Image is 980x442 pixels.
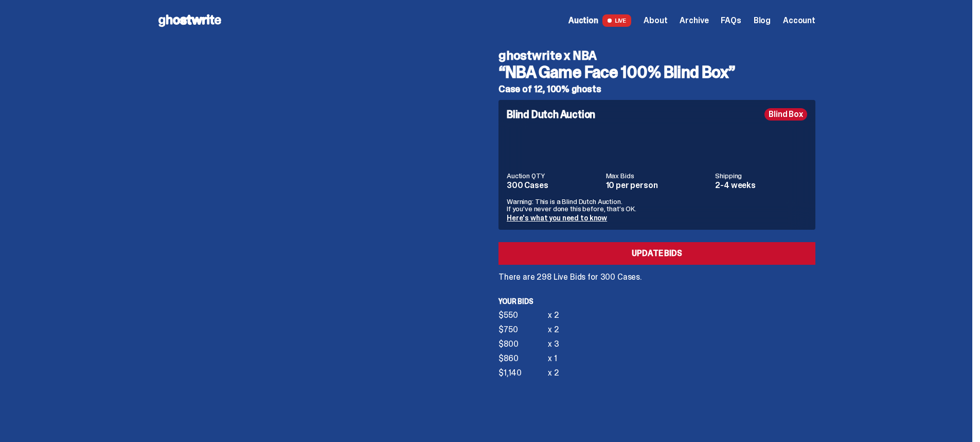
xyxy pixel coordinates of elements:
[568,16,598,25] span: Auction
[721,16,741,25] a: FAQs
[548,340,559,348] div: x 3
[606,181,709,190] dd: 10 per person
[568,14,631,27] a: Auction LIVE
[548,311,559,319] div: x 2
[507,181,600,190] dd: 300 Cases
[507,109,595,120] h4: Blind Dutch Auction
[548,369,559,377] div: x 2
[498,242,815,265] a: Update Bids
[498,298,815,305] p: Your bids
[602,14,632,27] span: LIVE
[498,49,815,62] h4: ghostwrite x NBA
[498,311,548,319] div: $550
[498,84,815,94] h5: Case of 12, 100% ghosts
[644,16,667,25] a: About
[507,198,807,212] p: Warning: This is a Blind Dutch Auction. If you’ve never done this before, that’s OK.
[715,172,807,179] dt: Shipping
[680,16,708,25] a: Archive
[783,16,815,25] a: Account
[606,172,709,179] dt: Max Bids
[548,354,557,363] div: x 1
[548,326,559,334] div: x 2
[507,172,600,179] dt: Auction QTY
[715,181,807,190] dd: 2-4 weeks
[754,16,771,25] a: Blog
[498,64,815,80] h3: “NBA Game Face 100% Blind Box”
[498,326,548,334] div: $750
[498,354,548,363] div: $860
[507,213,607,223] a: Here's what you need to know
[498,369,548,377] div: $1,140
[498,273,815,281] p: There are 298 Live Bids for 300 Cases.
[498,340,548,348] div: $800
[764,108,807,121] div: Blind Box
